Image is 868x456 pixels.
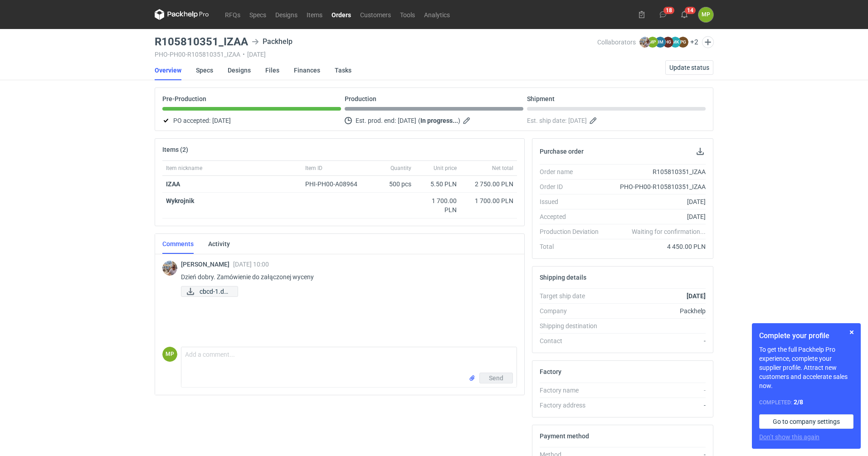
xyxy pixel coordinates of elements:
figcaption: PG [678,37,688,48]
img: Michał Palasek [162,261,177,276]
div: Est. prod. end: [345,115,523,126]
p: Production [345,95,376,102]
button: Skip for now [846,327,857,338]
span: [DATE] [398,115,416,126]
div: Packhelp [606,306,706,315]
a: Specs [196,60,213,80]
div: 2 750.00 PLN [464,179,513,189]
button: Send [479,373,513,383]
div: Production Deviation [540,227,606,236]
button: Edit collaborators [702,36,714,48]
div: Issued [540,197,606,206]
h2: Purchase order [540,148,584,155]
span: Quantity [390,165,411,172]
strong: Wykrojnik [166,197,194,204]
a: Tools [395,9,419,20]
em: ( [418,117,420,124]
a: Specs [245,9,271,20]
div: Total [540,242,606,251]
a: cbcd-1.docx [181,286,238,297]
a: Activity [208,234,230,254]
em: Waiting for confirmation... [632,227,706,236]
strong: 2 / 8 [794,398,803,406]
div: Factory name [540,386,606,395]
span: Net total [492,165,513,172]
h3: R105810351_IZAA [155,36,248,47]
h1: Complete your profile [759,330,853,341]
span: Item nickname [166,165,202,172]
div: 1 700.00 PLN [464,196,513,205]
span: • [243,51,245,58]
div: Accepted [540,212,606,221]
button: Edit estimated shipping date [589,115,600,126]
a: Analytics [419,9,454,20]
figcaption: MK [670,37,681,48]
p: Dzień dobry. Zamówienie do załączonej wyceny [181,272,510,282]
svg: Packhelp Pro [155,9,209,20]
button: Don’t show this again [759,432,819,441]
span: Collaborators [597,39,636,46]
div: Order name [540,167,606,176]
span: Send [489,375,503,381]
a: Customers [356,9,395,20]
a: RFQs [220,9,245,20]
img: Michał Palasek [639,37,650,48]
div: Completed: [759,398,853,407]
div: Contact [540,336,606,345]
div: - [606,401,706,410]
div: - [606,336,706,345]
div: 500 pcs [370,176,415,193]
p: Pre-Production [162,95,206,102]
div: Target ship date [540,291,606,301]
div: Est. ship date: [527,115,706,126]
a: Designs [271,9,302,20]
div: PHO-PH00-R105810351_IZAA [DATE] [155,51,597,58]
div: [DATE] [606,197,706,206]
div: PO accepted: [162,115,341,126]
div: R105810351_IZAA [606,167,706,176]
span: Unit price [434,165,457,172]
button: 14 [677,7,692,22]
a: Designs [228,60,251,80]
a: Overview [155,60,181,80]
span: [DATE] [568,115,587,126]
span: [DATE] [212,115,231,126]
a: Files [265,60,279,80]
h2: Shipping details [540,274,586,281]
a: Tasks [335,60,351,80]
button: MP [698,7,713,22]
span: Update status [669,64,709,71]
a: Finances [294,60,320,80]
div: 5.50 PLN [419,179,457,189]
div: Order ID [540,182,606,191]
strong: [DATE] [687,292,706,300]
div: - [606,386,706,395]
strong: IZAA [166,180,180,188]
h2: Factory [540,368,561,375]
div: PHO-PH00-R105810351_IZAA [606,182,706,191]
div: Company [540,306,606,315]
div: Magdalena Polakowska [698,7,713,22]
p: To get the full Packhelp Pro experience, complete your supplier profile. Attract new customers an... [759,345,853,390]
div: 4 450.00 PLN [606,242,706,251]
figcaption: JM [655,37,666,48]
button: Edit estimated production end date [462,115,473,126]
button: 18 [656,7,670,22]
a: Go to company settings [759,414,853,429]
em: ) [458,117,460,124]
div: 1 700.00 PLN [419,196,457,214]
p: Shipment [527,95,555,102]
span: [DATE] 10:00 [233,261,269,268]
figcaption: HG [663,37,673,48]
a: Orders [327,9,356,20]
div: [DATE] [606,212,706,221]
div: Magdalena Polakowska [162,347,177,362]
div: Factory address [540,401,606,410]
strong: In progress... [420,117,458,124]
a: Items [302,9,327,20]
span: cbcd-1.docx [200,286,230,296]
button: Download PO [695,146,706,157]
